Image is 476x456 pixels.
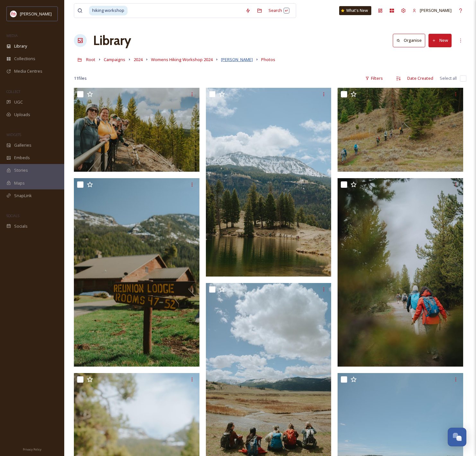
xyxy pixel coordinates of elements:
[93,31,131,50] a: Library
[338,178,463,367] img: DSC03080.jpg
[14,142,31,148] span: Galleries
[14,112,30,118] span: Uploads
[104,56,125,63] a: Campaigns
[261,57,275,62] span: Photos
[409,4,455,17] a: [PERSON_NAME]
[393,34,425,47] button: Organise
[10,11,17,17] img: images%20(1).png
[14,99,23,105] span: UGC
[23,447,41,451] span: Privacy Policy
[74,178,199,367] img: DSC02801.jpg
[14,68,42,74] span: Media Centres
[221,56,253,63] a: [PERSON_NAME]
[14,56,35,62] span: Collections
[14,180,25,186] span: Maps
[14,43,27,49] span: Library
[428,34,452,47] button: New
[14,223,28,229] span: Socials
[6,132,21,137] span: WIDGETS
[339,6,371,15] a: What's New
[440,75,457,81] span: Select all
[6,213,19,218] span: SOCIALS
[14,193,32,199] span: SnapLink
[338,88,463,172] img: DSC03539.jpg
[20,11,52,17] span: [PERSON_NAME]
[74,75,87,81] span: 11 file s
[404,72,436,85] div: Date Created
[261,56,275,63] a: Photos
[14,167,28,173] span: Stories
[23,445,41,453] a: Privacy Policy
[206,88,331,277] img: DSC03661.jpg
[14,155,30,161] span: Embeds
[362,72,386,85] div: Filters
[448,428,466,446] button: Open Chat
[151,56,213,63] a: Womens Hiking Workshop 2024
[89,6,128,15] span: hiking workshop
[6,89,20,94] span: COLLECT
[104,57,125,62] span: Campaigns
[86,56,95,63] a: Root
[151,57,213,62] span: Womens Hiking Workshop 2024
[134,57,143,62] span: 2024
[134,56,143,63] a: 2024
[265,4,293,17] div: Search
[6,33,18,38] span: MEDIA
[221,57,253,62] span: [PERSON_NAME]
[74,88,199,172] img: DSC03370.jpg
[420,7,452,13] span: [PERSON_NAME]
[86,57,95,62] span: Root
